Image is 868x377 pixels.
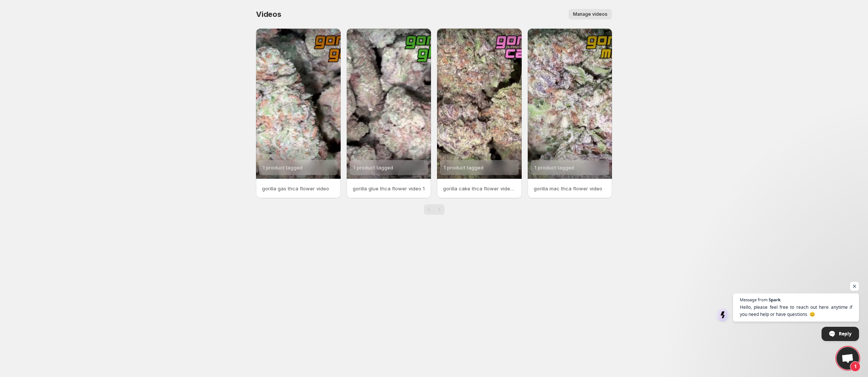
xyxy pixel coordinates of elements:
span: 1 [850,361,861,372]
p: gorilla mac thca flower video [534,185,606,192]
button: Manage videos [569,9,612,19]
span: 1 product tagged [444,165,483,171]
nav: Pagination [424,204,444,215]
span: Videos [256,10,281,19]
p: gorilla gas thca flower video [262,185,335,192]
span: 1 product tagged [353,165,393,171]
p: gorilla cake thca flower video 1 [443,185,516,192]
p: gorilla glue thca flower video 1 [353,185,425,192]
span: 1 product tagged [534,165,574,171]
span: Message from [740,298,768,302]
span: Hello, please feel free to reach out here anytime if you need help or have questions. 😊 [740,304,852,318]
span: Reply [839,327,852,340]
span: 1 product tagged [263,165,302,171]
span: Manage videos [573,11,608,17]
div: Open chat [837,347,859,370]
span: Spark [769,298,781,302]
